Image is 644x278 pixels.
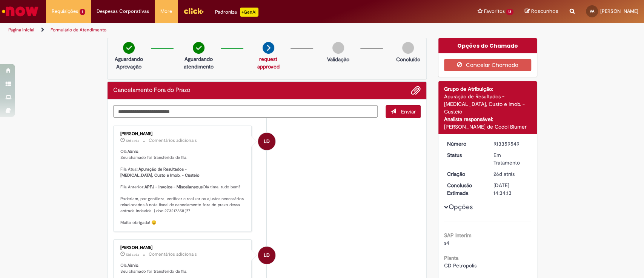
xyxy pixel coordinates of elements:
[1,4,40,19] img: ServiceNow
[441,170,488,178] dt: Criação
[120,166,200,178] b: Apuração de Resultados - [MEDICAL_DATA], Custo e Imob. - Custeio
[113,105,378,118] textarea: Digite sua mensagem aqui...
[484,8,504,15] span: Favoritos
[257,56,280,70] a: request approved
[149,137,197,144] small: Comentários adicionais
[120,245,246,250] div: [PERSON_NAME]
[123,42,135,54] img: check-circle-green.png
[126,138,139,143] span: 12d atrás
[97,8,149,15] span: Despesas Corporativas
[264,132,270,151] span: LD
[180,55,217,70] p: Aguardando atendimento
[493,170,529,178] div: 06/08/2025 12:51:14
[402,42,414,54] img: img-circle-grey.png
[264,246,270,264] span: LD
[441,140,488,148] dt: Número
[493,171,515,177] span: 26d atrás
[444,85,531,93] div: Grupo de Atribuição:
[6,23,424,37] ul: Trilhas de página
[444,59,531,71] button: Cancelar Chamado
[258,133,275,150] div: Larissa Davide
[493,151,529,166] div: Em Tratamento
[149,251,197,258] small: Comentários adicionais
[493,140,529,148] div: R13359549
[52,8,78,15] span: Requisições
[258,247,275,264] div: Larissa Davide
[126,252,139,257] span: 12d atrás
[8,27,34,33] a: Página inicial
[120,132,246,136] div: [PERSON_NAME]
[80,9,85,15] span: 1
[263,42,274,54] img: arrow-next.png
[160,8,172,15] span: More
[411,85,421,95] button: Adicionar anexos
[600,8,638,14] span: [PERSON_NAME]
[240,8,258,17] p: +GenAi
[441,151,488,159] dt: Status
[332,42,344,54] img: img-circle-grey.png
[111,55,147,70] p: Aguardando Aprovação
[441,182,488,197] dt: Conclusão Estimada
[113,87,190,94] h2: Cancelamento Fora do Prazo Histórico de tíquete
[128,149,138,154] b: Vanio
[126,252,139,257] time: 20/08/2025 10:21:55
[525,8,558,15] a: Rascunhos
[444,255,458,261] b: Planta
[193,42,204,54] img: check-circle-green.png
[215,8,258,17] div: Padroniza
[386,105,421,118] button: Enviar
[327,56,349,63] p: Validação
[183,5,204,17] img: click_logo_yellow_360x200.png
[396,56,420,63] p: Concluído
[444,239,449,246] span: s4
[444,262,476,269] span: CD Petropolis
[444,123,531,130] div: [PERSON_NAME] de Godoi Blumer
[444,115,531,123] div: Analista responsável:
[506,9,513,15] span: 13
[126,138,139,143] time: 20/08/2025 10:21:55
[531,8,558,15] span: Rascunhos
[444,232,472,239] b: SAP Interim
[401,108,416,115] span: Enviar
[128,262,138,268] b: Vanio
[590,9,594,14] span: VA
[144,184,203,190] b: APFJ - Invoice - Miscellaneous
[493,171,515,177] time: 06/08/2025 12:51:14
[493,182,529,197] div: [DATE] 14:34:13
[438,38,537,53] div: Opções do Chamado
[444,93,531,115] div: Apuração de Resultados - [MEDICAL_DATA], Custo e Imob. - Custeio
[120,149,246,226] p: Olá, , Seu chamado foi transferido de fila. Fila Atual: Fila Anterior: Olá time, tudo bem? Poderi...
[51,27,106,33] a: Formulário de Atendimento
